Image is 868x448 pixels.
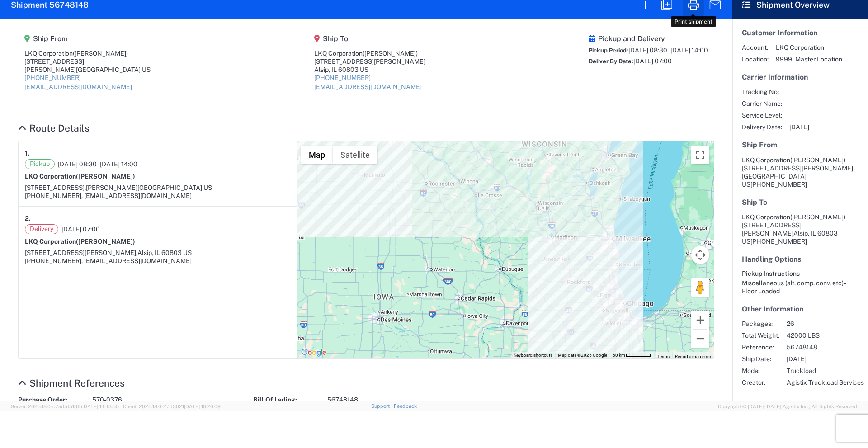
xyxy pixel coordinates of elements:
h5: Ship From [24,34,151,43]
span: [STREET_ADDRESS], [25,184,86,191]
span: 570-0376 [92,396,122,404]
strong: LKQ Corporation [25,238,135,245]
span: Server: 2025.18.0-c7ad5f513fb [11,404,119,409]
div: [PERSON_NAME][GEOGRAPHIC_DATA] US [24,66,151,74]
span: ([PERSON_NAME]) [76,173,135,180]
span: [PERSON_NAME][GEOGRAPHIC_DATA] US [86,184,212,191]
div: [PHONE_NUMBER], [EMAIL_ADDRESS][DOMAIN_NAME] [25,257,290,265]
span: Pickup Period: [589,47,628,54]
button: Zoom out [691,330,709,348]
span: ([PERSON_NAME]) [73,50,128,57]
h5: Ship To [742,198,859,207]
a: Feedback [394,403,417,409]
span: 42000 LBS [787,331,864,340]
h5: Other Information [742,305,859,313]
span: Deliver By Date: [589,58,633,65]
span: ([PERSON_NAME]) [363,50,418,57]
button: Show street map [301,146,333,164]
span: ([PERSON_NAME]) [790,213,845,221]
span: [DATE] [787,355,864,363]
span: Location: [742,55,769,63]
span: Creator: [742,378,779,387]
span: Client: 2025.18.0-27d3021 [123,404,221,409]
a: Terms [657,354,670,359]
address: Alsip, IL 60803 US [742,213,859,245]
span: [DATE] 10:20:09 [184,404,221,409]
h5: Handling Options [742,255,859,264]
span: [PHONE_NUMBER] [750,181,807,188]
h5: Ship To [314,34,425,43]
span: [DATE] 08:30 - [DATE] 14:00 [628,47,708,54]
div: LKQ Corporation [24,49,151,57]
button: Map Scale: 50 km per 54 pixels [610,352,654,358]
a: Support [371,403,394,409]
span: Packages: [742,320,779,328]
span: LKQ Corporation [776,43,842,52]
span: [PHONE_NUMBER] [750,238,807,245]
h6: Pickup Instructions [742,270,859,278]
span: [DATE] [789,123,809,131]
span: Alsip, IL 60803 US [137,249,192,256]
span: Delivery Date: [742,123,782,131]
span: Map data ©2025 Google [558,353,607,358]
span: [STREET_ADDRESS][PERSON_NAME], [25,249,137,256]
span: Mode: [742,367,779,375]
span: 9999 - Master Location [776,55,842,63]
div: [PHONE_NUMBER], [EMAIL_ADDRESS][DOMAIN_NAME] [25,192,290,200]
img: Google [299,347,329,358]
div: Alsip, IL 60803 US [314,66,425,74]
div: Miscellaneous (alt, comp, conv, etc) - Floor Loaded [742,279,859,295]
address: [PERSON_NAME][GEOGRAPHIC_DATA] US [742,156,859,189]
span: ([PERSON_NAME]) [790,156,845,164]
span: Delivery [25,224,58,234]
span: Pickup [25,159,55,169]
a: [EMAIL_ADDRESS][DOMAIN_NAME] [314,83,422,90]
span: Reference: [742,343,779,351]
strong: Purchase Order: [18,396,86,404]
span: [DATE] 07:00 [633,57,672,65]
a: [PHONE_NUMBER] [24,74,81,81]
h5: Pickup and Delivery [589,34,708,43]
span: 56748148 [327,396,358,404]
span: Total Weight: [742,331,779,340]
a: Open this area in Google Maps (opens a new window) [299,347,329,358]
div: [STREET_ADDRESS] [24,57,151,66]
span: Agistix Truckload Services [787,378,864,387]
a: [EMAIL_ADDRESS][DOMAIN_NAME] [24,83,132,90]
h5: Ship From [742,141,859,149]
strong: 2. [25,213,31,224]
span: Ship Date: [742,355,779,363]
strong: LKQ Corporation [25,173,135,180]
span: Account: [742,43,769,52]
span: [DATE] 14:43:55 [82,404,119,409]
h5: Carrier Information [742,73,859,81]
div: [STREET_ADDRESS][PERSON_NAME] [314,57,425,66]
span: 50 km [613,353,625,358]
span: Truckload [787,367,864,375]
span: Copyright © [DATE]-[DATE] Agistix Inc., All Rights Reserved [718,402,857,410]
span: Carrier Name: [742,99,782,108]
span: [DATE] 07:00 [61,225,100,233]
a: [PHONE_NUMBER] [314,74,371,81]
span: ([PERSON_NAME]) [76,238,135,245]
button: Map camera controls [691,246,709,264]
span: Service Level: [742,111,782,119]
span: [STREET_ADDRESS] [742,165,802,172]
button: Toggle fullscreen view [691,146,709,164]
div: LKQ Corporation [314,49,425,57]
span: LKQ Corporation [742,156,790,164]
span: [DATE] 08:30 - [DATE] 14:00 [58,160,137,168]
button: Drag Pegman onto the map to open Street View [691,278,709,297]
span: 56748148 [787,343,864,351]
span: LKQ Corporation [STREET_ADDRESS][PERSON_NAME] [742,213,845,237]
strong: 1. [25,148,29,159]
strong: Bill Of Lading: [253,396,321,404]
a: Hide Details [18,123,90,134]
span: Tracking No: [742,88,782,96]
a: Hide Details [18,377,125,389]
a: Report a map error [675,354,711,359]
span: 26 [787,320,864,328]
button: Zoom in [691,311,709,329]
button: Keyboard shortcuts [514,352,552,358]
button: Show satellite imagery [333,146,377,164]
